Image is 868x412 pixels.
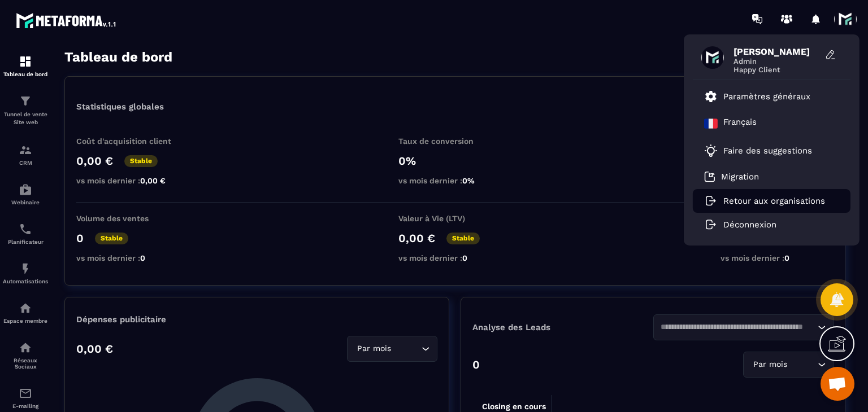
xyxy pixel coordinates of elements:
[704,90,810,103] a: Paramètres généraux
[95,233,128,244] p: Stable
[76,253,189,262] p: vs mois dernier :
[354,343,393,355] span: Par mois
[76,342,113,356] p: 0,00 €
[653,314,834,340] div: Search for option
[723,146,812,156] p: Faire des suggestions
[19,143,32,157] img: formation
[3,253,48,293] a: automationsautomationsAutomatisations
[734,65,818,74] span: Happy Client
[76,176,189,185] p: vs mois dernier :
[704,196,825,206] a: Retour aux organisations
[721,172,759,182] p: Migration
[3,403,48,409] p: E-mailing
[723,91,810,102] p: Paramètres généraux
[723,220,776,230] p: Déconnexion
[789,358,815,371] input: Search for option
[723,196,825,206] p: Retour aux organisations
[472,322,653,332] p: Analyse des Leads
[393,343,419,355] input: Search for option
[398,176,511,185] p: vs mois dernier :
[76,154,113,168] p: 0,00 €
[19,387,32,400] img: email
[398,154,511,168] p: 0%
[734,57,818,65] span: Admin
[3,71,48,77] p: Tableau de bord
[723,117,757,130] p: Français
[19,222,32,236] img: scheduler
[3,318,48,324] p: Espace membre
[3,174,48,214] a: automationsautomationsWebinaire
[750,358,789,371] span: Par mois
[704,171,759,182] a: Migration
[462,176,475,185] span: 0%
[76,314,437,325] p: Dépenses publicitaire
[3,86,48,135] a: formationformationTunnel de vente Site web
[19,183,32,196] img: automations
[398,214,511,223] p: Valeur à Vie (LTV)
[446,233,480,244] p: Stable
[76,137,189,146] p: Coût d'acquisition client
[398,231,435,245] p: 0,00 €
[704,144,825,157] a: Faire des suggestions
[76,231,84,245] p: 0
[16,10,118,30] img: logo
[462,253,467,262] span: 0
[3,239,48,245] p: Planificateur
[3,278,48,284] p: Automatisations
[482,402,546,411] tspan: Closing en cours
[821,367,854,401] a: Ouvrir le chat
[3,111,48,126] p: Tunnel de vente Site web
[140,253,145,262] span: 0
[3,46,48,86] a: formationformationTableau de bord
[3,332,48,378] a: social-networksocial-networkRéseaux Sociaux
[76,214,189,223] p: Volume des ventes
[19,301,32,315] img: automations
[472,358,480,371] p: 0
[661,321,815,334] input: Search for option
[721,253,834,262] p: vs mois dernier :
[19,55,32,68] img: formation
[3,199,48,205] p: Webinaire
[398,137,511,146] p: Taux de conversion
[347,336,437,362] div: Search for option
[3,135,48,174] a: formationformationCRM
[398,253,511,262] p: vs mois dernier :
[3,293,48,332] a: automationsautomationsEspace membre
[743,352,834,378] div: Search for option
[64,49,172,65] h3: Tableau de bord
[19,94,32,108] img: formation
[3,357,48,370] p: Réseaux Sociaux
[734,46,818,57] span: [PERSON_NAME]
[3,214,48,253] a: schedulerschedulerPlanificateur
[140,176,166,185] span: 0,00 €
[19,341,32,354] img: social-network
[784,253,789,262] span: 0
[124,155,158,167] p: Stable
[19,262,32,275] img: automations
[76,102,164,112] p: Statistiques globales
[3,160,48,166] p: CRM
